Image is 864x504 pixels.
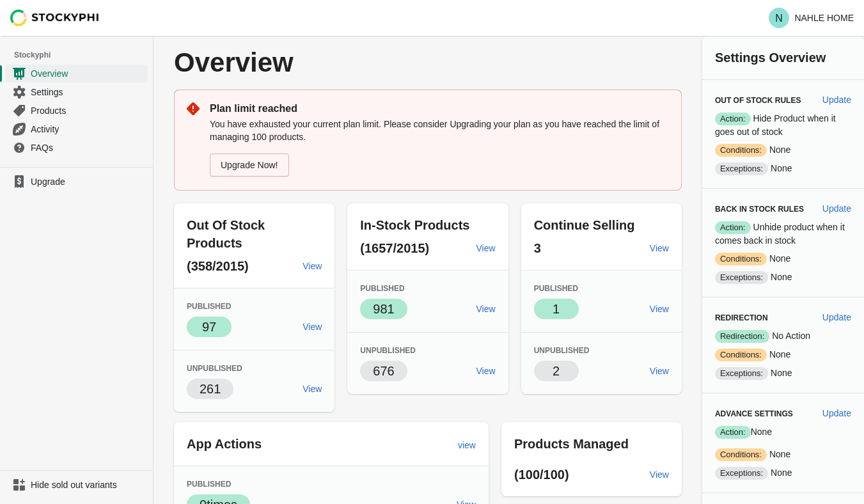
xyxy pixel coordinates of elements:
p: None [715,162,851,175]
p: None [715,271,851,284]
p: 676 [373,362,394,380]
a: View [645,237,674,260]
span: Unpublished [534,346,590,355]
span: View [302,322,322,332]
span: 981 [373,302,394,316]
a: FAQs [5,138,148,157]
span: Update [822,203,851,214]
span: Hide sold out variants [31,478,145,491]
h3: Advance Settings [715,409,812,419]
span: View [476,243,496,253]
span: (1657/2015) [360,241,429,255]
span: FAQs [31,141,145,154]
span: In-Stock Products [360,218,469,232]
span: Exceptions: [715,162,768,175]
span: Action: [715,113,751,125]
span: Settings Overview [715,51,826,65]
img: Stockyphi [10,10,100,26]
span: Published [360,284,404,293]
p: None [715,466,851,480]
p: None [715,425,851,439]
a: Overview [5,64,148,83]
h3: Redirection [715,313,812,323]
p: Plan limit reached [210,101,669,116]
a: View [645,297,674,320]
span: Published [187,302,231,311]
span: Conditions: [715,448,767,461]
span: 3 [534,241,541,255]
span: View [476,366,496,376]
span: Redirection: [715,330,769,343]
span: Action: [715,221,751,234]
span: View [476,304,496,314]
button: Avatar with initials NNAHLE HOME [764,5,859,31]
span: Exceptions: [715,271,768,284]
span: Continue Selling [534,218,635,232]
span: Conditions: [715,349,767,361]
p: None [715,348,851,361]
p: None [715,252,851,265]
span: Out Of Stock Products [187,218,265,250]
span: App Actions [187,437,262,451]
p: None [715,143,851,157]
span: 97 [202,320,216,334]
span: Settings [31,86,145,98]
span: View [302,384,322,394]
span: 1 [553,302,560,316]
a: Activity [5,120,148,138]
span: Action: [715,426,751,439]
span: (100/100) [514,468,569,482]
a: View [297,315,327,338]
p: None [715,366,851,380]
span: Stockyphi [14,49,153,61]
a: View [645,463,674,486]
span: View [302,261,322,271]
span: Published [534,284,578,293]
a: View [471,297,501,320]
p: Unhide product when it comes back in stock [715,221,851,247]
span: Upgrade [31,175,145,188]
p: You have exhausted your current plan limit. Please consider Upgrading your plan as you have reach... [210,118,669,143]
span: Activity [31,123,145,136]
a: Settings [5,83,148,101]
span: 2 [553,364,560,378]
p: No Action [715,329,851,343]
a: View [471,359,501,382]
span: Avatar with initials N [769,8,789,28]
span: Conditions: [715,253,767,265]
h3: Out of Stock Rules [715,95,812,106]
span: (358/2015) [187,259,249,273]
h3: Back in Stock Rules [715,204,812,214]
a: Upgrade Now! [210,154,289,177]
span: Update [822,95,851,105]
a: View [297,377,327,400]
a: Products [5,101,148,120]
span: view [458,440,476,450]
a: View [471,237,501,260]
span: View [650,469,669,480]
span: View [650,243,669,253]
span: 261 [200,382,221,396]
span: Products Managed [514,437,629,451]
span: Update [822,408,851,418]
a: Upgrade [5,173,148,191]
a: view [453,434,481,457]
a: View [645,359,674,382]
text: N [776,13,783,24]
span: Exceptions: [715,467,768,480]
span: Overview [31,67,145,80]
p: NAHLE HOME [794,13,854,23]
span: Exceptions: [715,367,768,380]
span: View [650,304,669,314]
a: Hide sold out variants [5,476,148,494]
span: View [650,366,669,376]
p: Hide Product when it goes out of stock [715,112,851,138]
p: None [715,448,851,461]
span: Published [187,480,231,489]
button: Update [817,306,856,329]
p: Overview [174,49,482,77]
span: Conditions: [715,144,767,157]
span: Unpublished [187,364,242,373]
span: Products [31,104,145,117]
button: Update [817,88,856,111]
